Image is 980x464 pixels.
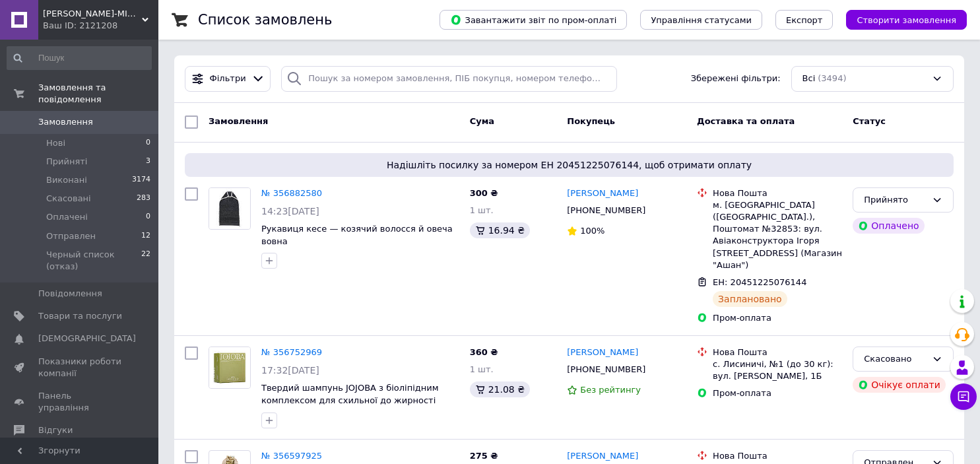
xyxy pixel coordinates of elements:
[713,387,842,399] div: Пром-оплата
[567,347,638,359] a: [PERSON_NAME]
[46,174,87,186] span: Виконані
[210,73,246,85] span: Фільтри
[209,116,268,126] span: Замовлення
[198,12,332,28] h1: Список замовлень
[567,116,615,126] span: Покупець
[853,377,946,393] div: Очікує оплати
[46,156,87,168] span: Прийняті
[141,230,150,242] span: 12
[802,73,816,85] span: Всі
[137,193,150,205] span: 283
[46,137,65,149] span: Нові
[713,277,806,287] span: ЕН: 20451225076144
[713,450,842,462] div: Нова Пошта
[713,312,842,324] div: Пром-оплата
[853,116,886,126] span: Статус
[470,116,494,126] span: Cума
[38,333,136,345] span: [DEMOGRAPHIC_DATA]
[261,206,319,216] span: 14:23[DATE]
[833,15,967,24] a: Створити замовлення
[713,358,842,382] div: с. Лисиничі, №1 (до 30 кг): вул. [PERSON_NAME], 1Б
[713,187,842,199] div: Нова Пошта
[950,383,977,410] button: Чат з покупцем
[209,347,250,388] img: Фото товару
[43,20,158,32] div: Ваш ID: 2121208
[46,230,96,242] span: Отправлен
[38,424,73,436] span: Відгуки
[470,205,494,215] span: 1 шт.
[281,66,617,92] input: Пошук за номером замовлення, ПІБ покупця, номером телефону, Email, номером накладної
[775,10,833,30] button: Експорт
[38,390,122,414] span: Панель управління
[651,15,752,25] span: Управління статусами
[470,364,494,374] span: 1 шт.
[261,224,453,246] a: Рукавиця кесе — козячий волосся й овеча вовна
[786,15,823,25] span: Експорт
[209,187,251,230] a: Фото товару
[46,211,88,223] span: Оплачені
[853,218,924,234] div: Оплачено
[846,10,967,30] button: Створити замовлення
[470,381,530,397] div: 21.08 ₴
[440,10,627,30] button: Завантажити звіт по пром-оплаті
[43,8,142,20] span: ВІТА-МІНКА інтернет-магазин якісних вітамінів та добавок, товарів для краси та здоров'я
[450,14,616,26] span: Завантажити звіт по пром-оплаті
[261,365,319,376] span: 17:32[DATE]
[580,226,604,236] span: 100%
[470,188,498,198] span: 300 ₴
[713,291,787,307] div: Заплановано
[261,383,439,417] a: Твердий шампунь JOJOBA з біоліпідним комплексом для схильної до жирності шкіри голови, 50 г
[580,385,641,395] span: Без рейтингу
[38,288,102,300] span: Повідомлення
[38,82,158,106] span: Замовлення та повідомлення
[46,249,141,273] span: Черный список (отказ)
[146,156,150,168] span: 3
[38,356,122,380] span: Показники роботи компанії
[141,249,150,273] span: 22
[470,347,498,357] span: 360 ₴
[713,347,842,358] div: Нова Пошта
[691,73,781,85] span: Збережені фільтри:
[7,46,152,70] input: Пошук
[564,361,648,378] div: [PHONE_NUMBER]
[640,10,762,30] button: Управління статусами
[713,199,842,271] div: м. [GEOGRAPHIC_DATA] ([GEOGRAPHIC_DATA].), Поштомат №32853: вул. Авіаконструктора Ігоря [STREET_A...
[567,187,638,200] a: [PERSON_NAME]
[470,222,530,238] div: 16.94 ₴
[190,158,948,172] span: Надішліть посилку за номером ЕН 20451225076144, щоб отримати оплату
[564,202,648,219] div: [PHONE_NUMBER]
[697,116,795,126] span: Доставка та оплата
[864,352,927,366] div: Скасовано
[864,193,927,207] div: Прийнято
[38,310,122,322] span: Товари та послуги
[132,174,150,186] span: 3174
[209,347,251,389] a: Фото товару
[261,188,322,198] a: № 356882580
[146,211,150,223] span: 0
[567,450,638,463] a: [PERSON_NAME]
[209,188,250,229] img: Фото товару
[857,15,956,25] span: Створити замовлення
[261,451,322,461] a: № 356597925
[38,116,93,128] span: Замовлення
[46,193,91,205] span: Скасовані
[818,73,846,83] span: (3494)
[470,451,498,461] span: 275 ₴
[146,137,150,149] span: 0
[261,347,322,357] a: № 356752969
